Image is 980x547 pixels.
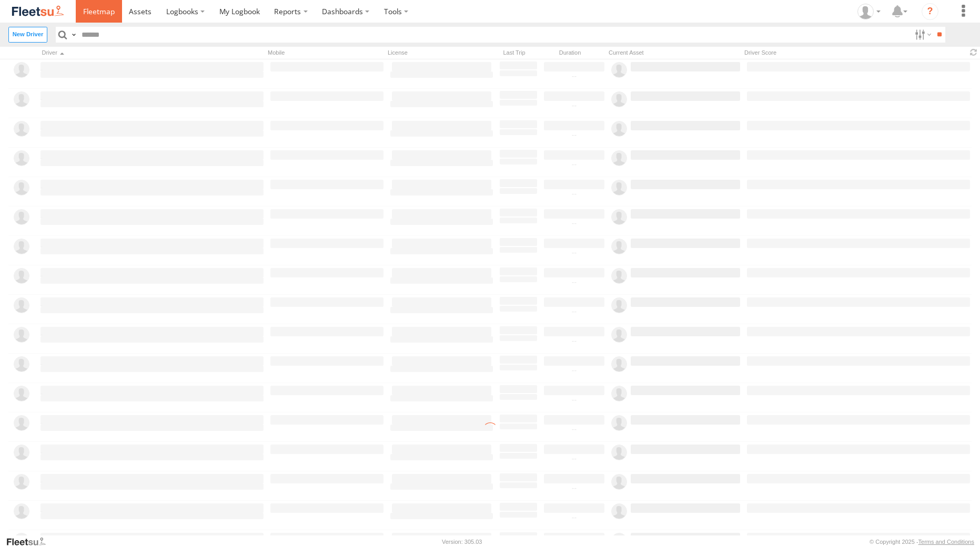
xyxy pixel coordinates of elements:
label: Search Filter Options [911,27,933,42]
span: Refresh [967,48,980,58]
div: © Copyright 2025 - [870,539,974,545]
div: Driver Score [742,48,964,58]
label: Search Query [69,27,78,42]
div: Brodie Richardson [854,4,884,19]
label: Create New Driver [8,27,47,42]
img: fleetsu-logo-horizontal.svg [11,4,65,18]
a: Visit our Website [6,536,54,547]
div: License [385,48,490,58]
a: Terms and Conditions [918,539,974,545]
div: Click to Sort [39,48,261,58]
i: ? [922,3,938,20]
div: Version: 305.03 [442,539,482,545]
div: Mobile [265,48,381,58]
div: Duration [539,48,602,58]
div: Current Asset [606,48,737,58]
div: Last Trip [494,48,534,58]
